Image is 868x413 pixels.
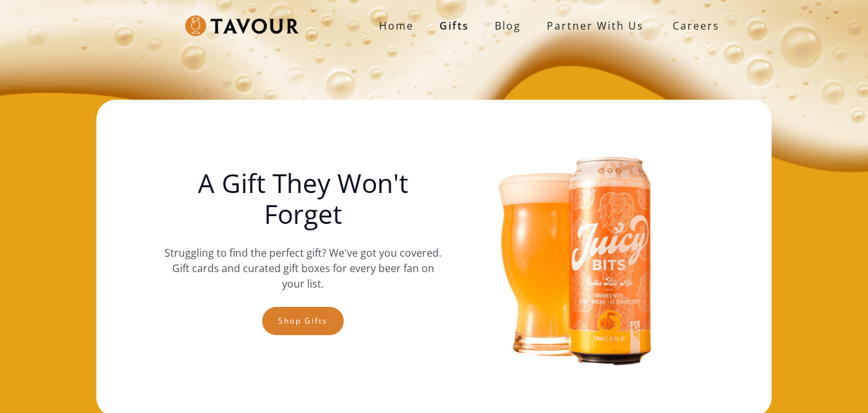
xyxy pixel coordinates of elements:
[262,307,344,335] a: Shop gifts
[427,13,482,39] a: Gifts
[164,168,441,230] h1: A Gift They Won't Forget
[366,13,427,39] a: Home
[657,8,729,44] a: Careers
[379,19,414,33] strong: Home
[534,13,657,39] a: partner with us
[482,13,534,39] a: Blog
[673,13,720,39] strong: Careers
[164,245,441,291] p: Struggling to find the perfect gift? We've got you covered. Gift cards and curated gift boxes for...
